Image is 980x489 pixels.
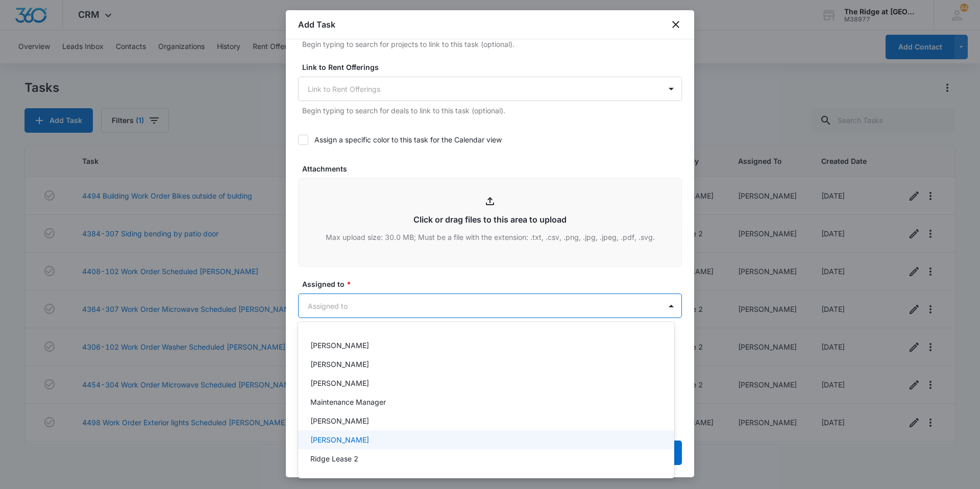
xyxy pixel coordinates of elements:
[310,340,369,351] p: [PERSON_NAME]
[310,359,369,370] p: [PERSON_NAME]
[310,415,369,426] p: [PERSON_NAME]
[310,434,369,445] p: [PERSON_NAME]
[310,397,386,407] p: Maintenance Manager
[310,453,358,464] p: Ridge Lease 2
[310,378,369,388] p: [PERSON_NAME]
